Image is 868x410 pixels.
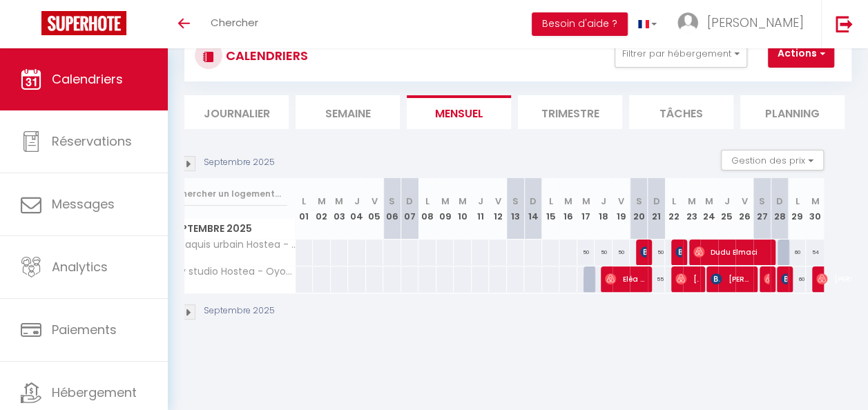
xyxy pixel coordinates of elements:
[648,266,666,292] div: 55
[677,12,698,33] img: ...
[160,266,298,277] span: Cosy studio Hostea - Oyonnax
[665,178,683,240] th: 22
[636,195,642,208] abbr: S
[459,195,467,208] abbr: M
[740,95,845,129] li: Planning
[548,195,552,208] abbr: L
[318,195,326,208] abbr: M
[640,239,646,265] span: [PERSON_NAME]
[577,240,595,265] div: 50
[157,219,295,239] span: Septembre 2025
[721,150,824,170] button: Gestion des prix
[648,178,666,240] th: 21
[372,195,378,208] abbr: V
[348,178,366,240] th: 04
[705,195,713,208] abbr: M
[524,178,542,240] th: 14
[366,178,384,240] th: 05
[441,195,449,208] abbr: M
[512,195,519,208] abbr: S
[693,239,768,265] span: Dudu Elmaci
[211,15,258,30] span: Chercher
[542,178,560,240] th: 15
[407,95,511,129] li: Mensuel
[472,178,490,240] th: 11
[781,266,787,292] span: [PERSON_NAME]
[331,178,349,240] th: 03
[204,156,275,169] p: Septembre 2025
[354,195,360,208] abbr: J
[742,195,748,208] abbr: V
[618,195,624,208] abbr: V
[559,178,577,240] th: 16
[789,266,807,292] div: 60
[52,195,115,213] span: Messages
[718,178,736,240] th: 25
[688,195,696,208] abbr: M
[436,178,454,240] th: 09
[532,12,628,36] button: Besoin d'aide ?
[582,195,590,208] abbr: M
[615,40,747,68] button: Filtrer par hébergement
[648,240,666,265] div: 50
[753,178,771,240] th: 27
[406,195,413,208] abbr: D
[764,266,769,292] span: [PERSON_NAME]
[52,258,108,275] span: Analytics
[724,195,730,208] abbr: J
[222,40,308,71] h3: CALENDRIERS
[52,321,117,338] span: Paiements
[454,178,472,240] th: 10
[477,195,483,208] abbr: J
[795,195,800,208] abbr: L
[401,178,419,240] th: 07
[836,15,853,32] img: logout
[605,266,645,292] span: Eléa Et Idir [PERSON_NAME]
[768,40,834,68] button: Actions
[771,178,789,240] th: 28
[672,195,676,208] abbr: L
[806,178,824,240] th: 30
[418,178,436,240] th: 08
[675,239,681,265] span: [PERSON_NAME]
[630,178,648,240] th: 20
[184,95,289,129] li: Journalier
[811,195,819,208] abbr: M
[700,178,718,240] th: 24
[302,195,306,208] abbr: L
[313,178,331,240] th: 02
[52,384,137,401] span: Hébergement
[296,178,314,240] th: 01
[530,195,537,208] abbr: D
[601,195,606,208] abbr: J
[296,95,400,129] li: Semaine
[806,240,824,265] div: 54
[52,70,123,88] span: Calendriers
[629,95,733,129] li: Tâches
[683,178,701,240] th: 23
[335,195,343,208] abbr: M
[595,240,613,265] div: 50
[160,240,298,250] span: Le maquis urbain Hostea - [GEOGRAPHIC_DATA]
[204,304,275,318] p: Septembre 2025
[789,240,807,265] div: 60
[383,178,401,240] th: 06
[595,178,613,240] th: 18
[776,195,783,208] abbr: D
[52,133,132,150] span: Réservations
[613,178,630,240] th: 19
[759,195,765,208] abbr: S
[425,195,430,208] abbr: L
[577,178,595,240] th: 17
[675,266,698,292] span: [PERSON_NAME]
[494,195,501,208] abbr: V
[389,195,395,208] abbr: S
[613,240,630,265] div: 50
[489,178,507,240] th: 12
[789,178,807,240] th: 29
[518,95,622,129] li: Trimestre
[41,11,126,35] img: Super Booking
[707,14,804,31] span: [PERSON_NAME]
[165,182,287,206] input: Rechercher un logement...
[735,178,753,240] th: 26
